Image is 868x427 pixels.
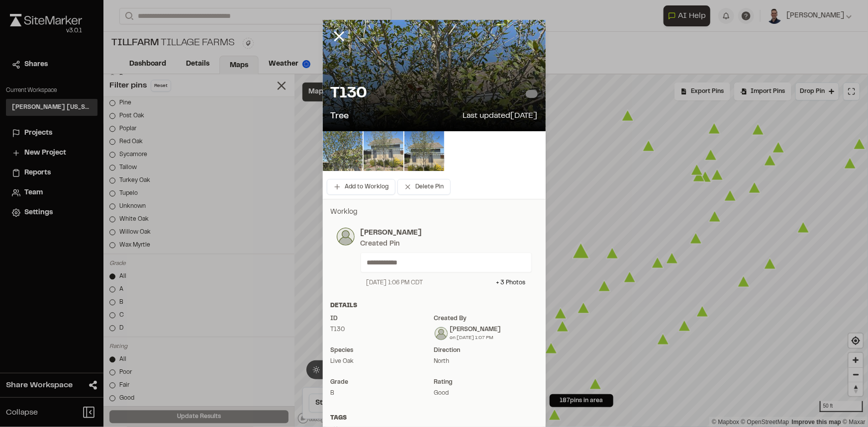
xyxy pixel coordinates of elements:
div: North [434,357,538,366]
div: Tags [331,414,538,423]
div: Created Pin [361,239,400,250]
div: [DATE] 1:06 PM CDT [367,278,423,287]
div: grade [331,378,434,387]
p: Worklog [331,207,538,218]
img: photo [337,228,355,246]
div: Details [331,301,538,310]
div: B [331,389,434,398]
div: Live Oak [331,357,434,366]
p: [PERSON_NAME] [361,228,532,239]
div: T130 [331,325,434,334]
p: Last updated [DATE] [463,110,538,123]
div: direction [434,346,538,355]
p: Tree [331,110,349,123]
div: rating [434,378,538,387]
img: file [323,131,363,171]
img: Tung D Huynh [435,327,448,340]
div: + 3 Photo s [496,278,526,287]
div: species [331,346,434,355]
button: Add to Worklog [327,179,395,195]
button: Delete Pin [397,179,451,195]
div: Good [434,389,538,398]
img: file [364,131,403,171]
p: T130 [331,84,368,104]
div: ID [331,314,434,323]
div: on [DATE] 1:07 PM [450,334,501,342]
div: [PERSON_NAME] [450,325,501,334]
div: Created by [434,314,538,323]
img: file [404,131,444,171]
